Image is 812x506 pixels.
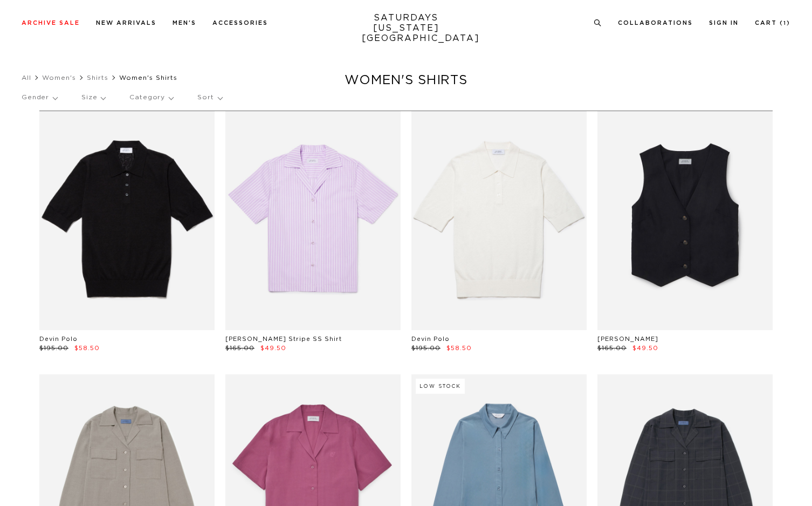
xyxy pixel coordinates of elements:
a: Archive Sale [22,20,80,26]
a: [PERSON_NAME] Stripe SS Shirt [225,336,342,342]
span: $165.00 [597,345,627,351]
span: $49.50 [260,345,286,351]
span: $165.00 [225,345,254,351]
a: New Arrivals [96,20,156,26]
p: Gender [22,85,57,110]
a: All [22,74,31,81]
p: Size [81,85,105,110]
a: Collaborations [618,20,693,26]
span: Women's Shirts [119,74,177,81]
small: 1 [783,21,787,26]
span: $58.50 [446,345,472,351]
a: Women's [42,74,76,81]
a: Men's [173,20,196,26]
div: Low Stock [416,379,465,394]
a: Accessories [212,20,268,26]
p: Category [129,85,173,110]
a: Cart (1) [755,20,790,26]
span: $49.50 [632,345,658,351]
a: SATURDAYS[US_STATE][GEOGRAPHIC_DATA] [362,13,451,44]
a: Devin Polo [411,336,450,342]
a: Sign In [709,20,739,26]
span: $58.50 [74,345,100,351]
a: Devin Polo [39,336,78,342]
a: Shirts [87,74,108,81]
span: $195.00 [39,345,68,351]
p: Sort [197,85,222,110]
a: [PERSON_NAME] [597,336,658,342]
span: $195.00 [411,345,441,351]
